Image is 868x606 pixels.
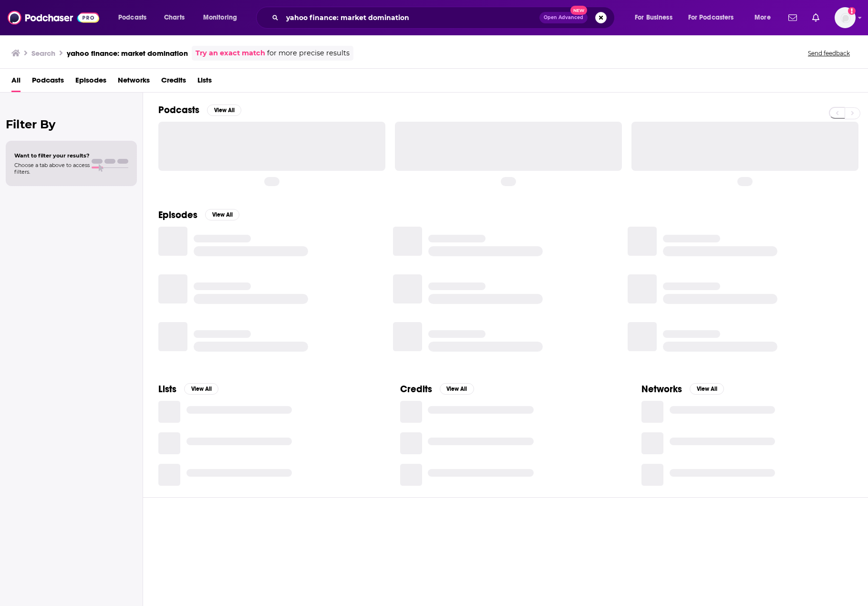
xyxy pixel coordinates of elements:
button: Send feedback [805,49,853,57]
button: Show profile menu [835,7,856,28]
button: View All [440,383,474,395]
h2: Podcasts [158,104,199,116]
a: Charts [158,10,190,25]
button: View All [207,104,241,116]
button: Open AdvancedNew [539,12,588,23]
a: Podcasts [32,73,64,92]
a: Try an exact match [196,48,265,59]
span: For Business [635,11,672,24]
button: View All [184,383,218,395]
a: All [11,73,21,92]
input: Search podcasts, credits, & more... [282,10,539,25]
span: Charts [164,11,185,24]
a: EpisodesView All [158,209,239,221]
button: open menu [112,10,159,25]
a: Show notifications dropdown [808,10,823,26]
h2: Filter By [6,117,137,131]
a: ListsView All [158,383,218,395]
h3: yahoo finance: market domination [67,49,188,58]
span: More [754,11,771,24]
a: CreditsView All [400,383,474,395]
span: New [570,6,588,15]
button: open menu [748,10,783,25]
h3: Search [31,49,55,58]
span: Open Advanced [544,15,583,20]
img: Podchaser - Follow, Share and Rate Podcasts [8,9,99,27]
span: Monitoring [203,11,237,24]
a: PodcastsView All [158,104,241,116]
a: Networks [118,73,150,92]
button: View All [205,209,239,220]
div: Search podcasts, credits, & more... [265,7,624,29]
a: Show notifications dropdown [785,10,801,26]
h2: Lists [158,383,176,395]
a: Credits [161,73,186,92]
a: Episodes [75,73,106,92]
svg: Add a profile image [848,7,856,15]
span: Podcasts [118,11,146,24]
button: View All [690,383,724,395]
a: Lists [197,73,212,92]
button: open menu [682,10,748,25]
button: open menu [196,10,249,25]
button: open menu [628,10,684,25]
a: NetworksView All [641,383,724,395]
h2: Credits [400,383,432,395]
img: User Profile [835,7,856,28]
span: Want to filter your results? [14,152,90,159]
span: for more precise results [267,48,350,59]
span: For Podcasters [688,11,734,24]
span: Choose a tab above to access filters. [14,162,90,175]
h2: Networks [641,383,682,395]
span: Logged in as YiyanWang [835,7,856,28]
h2: Episodes [158,209,197,221]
